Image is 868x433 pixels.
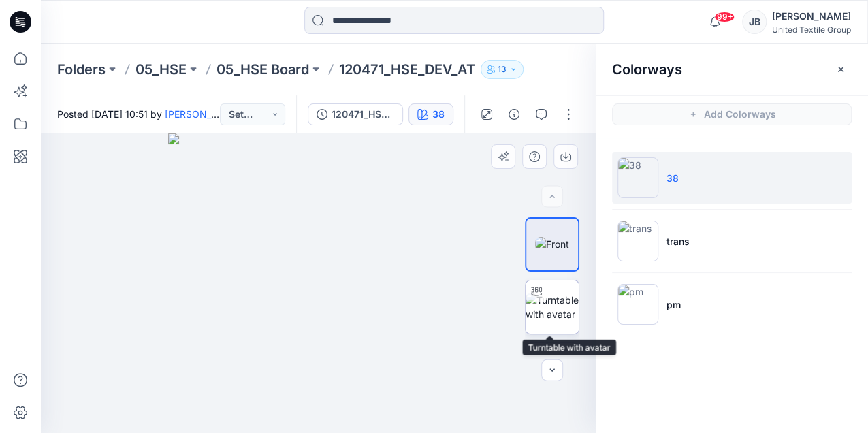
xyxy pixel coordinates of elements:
button: 13 [481,60,524,79]
a: 05_HSE [135,60,187,79]
img: Turntable with avatar [526,293,579,321]
p: 120471_HSE_DEV_AT [339,60,475,79]
div: United Textile Group [772,25,851,35]
img: Turntable without avatar [526,348,579,391]
span: 99+ [714,12,735,22]
img: 38 [617,157,658,198]
button: 38 [408,103,453,125]
div: [PERSON_NAME] [772,8,851,25]
p: 13 [498,62,507,77]
p: 38 [666,171,679,185]
img: pm [617,284,658,325]
button: Details [503,103,525,125]
img: trans [617,221,658,261]
a: 05_HSE Board [216,60,309,79]
a: Folders [57,60,106,79]
span: Posted [DATE] 10:51 by [57,107,220,121]
p: pm [666,298,681,312]
p: trans [666,234,690,248]
a: [PERSON_NAME] [165,108,243,120]
div: JB [742,10,767,34]
div: 38 [432,107,445,122]
h2: Colorways [612,61,682,78]
img: eyJhbGciOiJIUzI1NiIsImtpZCI6IjAiLCJzbHQiOiJzZXMiLCJ0eXAiOiJKV1QifQ.eyJkYXRhIjp7InR5cGUiOiJzdG9yYW... [168,133,468,433]
button: 120471_HSE_DEV_AT [308,103,403,125]
div: 120471_HSE_DEV_AT [332,107,394,122]
img: Front [535,237,569,251]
